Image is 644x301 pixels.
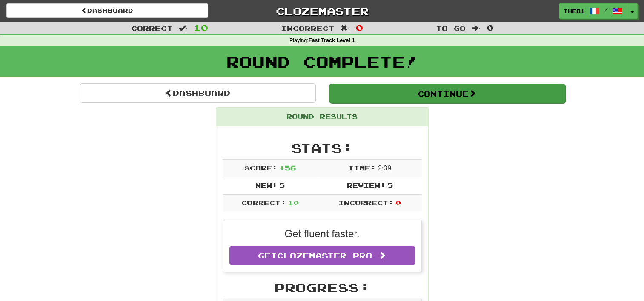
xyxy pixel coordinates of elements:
a: Clozemaster [221,3,423,18]
span: To go [436,24,466,32]
a: GetClozemaster Pro [229,246,415,265]
span: : [472,25,481,32]
p: Get fluent faster. [229,227,415,241]
span: / [604,7,608,13]
span: Score: [244,164,278,172]
span: + 56 [279,164,296,172]
span: Incorrect [281,24,335,32]
span: Theo1 [564,7,585,15]
div: Round Results [216,108,428,126]
span: 10 [288,199,299,207]
span: Incorrect: [338,199,394,207]
button: Continue [329,84,565,103]
span: Time: [348,164,376,172]
span: Correct: [241,199,286,207]
span: : [341,25,350,32]
h1: Round Complete! [3,53,641,70]
span: 0 [395,199,401,207]
span: 5 [387,181,393,189]
h2: Progress: [223,281,422,295]
span: 0 [356,23,363,33]
span: 2 : 39 [378,165,391,172]
span: Review: [346,181,385,189]
span: 5 [279,181,285,189]
a: Dashboard [6,3,208,18]
span: Correct [131,24,173,32]
span: New: [255,181,278,189]
span: 10 [194,23,208,33]
span: : [179,25,188,32]
a: Theo1 / [559,3,627,19]
h2: Stats: [223,141,422,155]
span: Clozemaster Pro [277,251,372,260]
span: 0 [487,23,494,33]
a: Dashboard [80,83,316,103]
strong: Fast Track Level 1 [309,37,355,43]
